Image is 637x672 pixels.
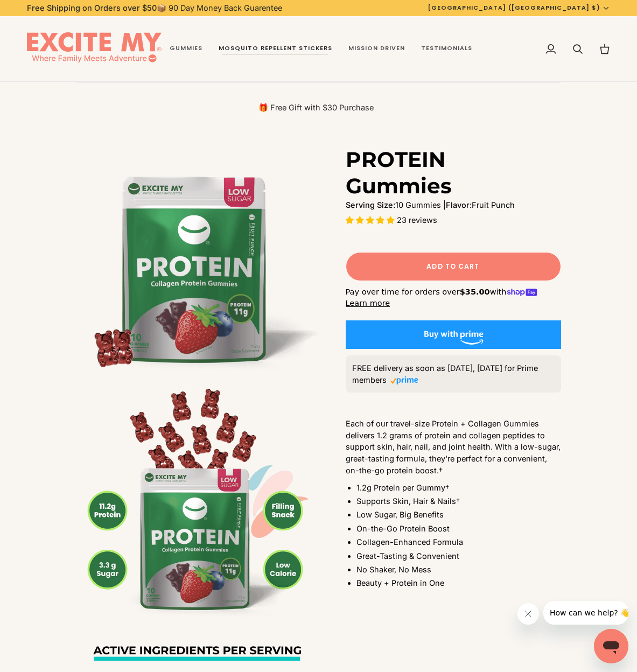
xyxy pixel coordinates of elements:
strong: Free Shipping on Orders over $50 [27,3,157,12]
li: Low Sugar, Big Benefits [356,509,561,521]
a: Mission Driven [340,16,413,82]
span: 23 reviews [397,215,437,225]
img: PROTEIN Gummies [76,389,319,631]
iframe: Button to launch messaging window [594,629,628,663]
p: 📦 90 Day Money Back Guarentee [27,2,282,14]
a: Testimonials [413,16,480,82]
li: Great-Tasting & Convenient [356,550,561,562]
li: On-the-Go Protein Boost [356,523,561,535]
span: Each of our travel-size Protein + Collagen Gummies delivers 1.2 grams of protein and collagen pep... [346,419,561,475]
button: Add to Cart [346,252,561,281]
span: Add to Cart [426,262,479,271]
li: 1.2g Protein per Gummy† [356,482,561,494]
span: 4.96 stars [346,215,397,225]
span: Testimonials [421,44,472,53]
li: Beauty + Protein in One [356,577,561,589]
iframe: Message from company [543,601,628,625]
strong: Flavor: [446,200,472,209]
li: Collagen-Enhanced Formula [356,536,561,548]
strong: Serving Size: [346,200,395,209]
li: Supports Skin, Hair & Nails† [356,495,561,507]
span: Mission Driven [348,44,405,53]
span: Gummies [170,44,202,53]
a: Gummies [162,16,211,82]
span: Mosquito Repellent Stickers [219,44,333,53]
h1: PROTEIN Gummies [346,146,553,199]
p: 🎁 Free Gift with $30 Purchase [76,102,556,113]
iframe: Close message [517,603,539,625]
span: How can we help? 👋 [6,8,86,16]
a: Mosquito Repellent Stickers [211,16,341,82]
p: 10 Gummies | Fruit Punch [346,199,561,211]
img: PROTEIN Gummies [76,146,319,389]
button: [GEOGRAPHIC_DATA] ([GEOGRAPHIC_DATA] $) [420,3,618,12]
img: EXCITE MY® [27,32,162,66]
li: No Shaker, No Mess [356,564,561,576]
